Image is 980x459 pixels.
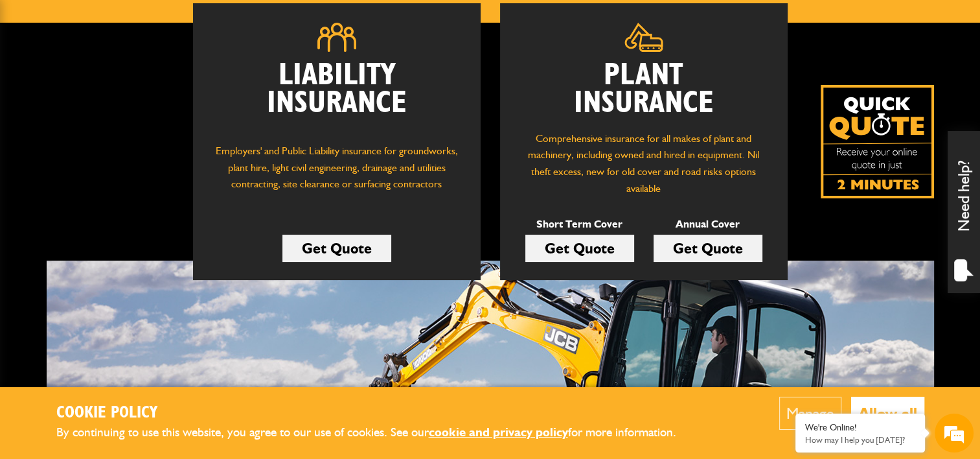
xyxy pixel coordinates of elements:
[17,235,236,349] textarea: Type your message and hit 'Enter'
[519,62,768,117] h2: Plant Insurance
[851,397,924,430] button: Allow all
[212,143,461,205] p: Employers' and Public Liability insurance for groundworks, plant hire, light civil engineering, d...
[821,85,934,198] img: Quick Quote
[525,216,634,233] p: Short Term Cover
[654,216,762,233] p: Annual Cover
[17,196,236,225] input: Enter your phone number
[22,72,54,90] img: d_20077148190_company_1631870298795_20077148190
[56,423,698,443] p: By continuing to use this website, you agree to our use of cookies. See our for more information.
[17,120,236,148] input: Enter your last name
[805,422,915,433] div: We're Online!
[282,235,391,262] a: Get Quote
[805,435,915,445] p: How may I help you today?
[67,73,218,89] div: Chat with us now
[779,397,841,430] button: Manage
[525,235,634,262] a: Get Quote
[56,403,698,423] h2: Cookie Policy
[519,130,768,196] p: Comprehensive insurance for all makes of plant and machinery, including owned and hired in equipm...
[212,6,244,38] div: Minimize live chat window
[654,235,762,262] a: Get Quote
[212,62,461,130] h2: Liability Insurance
[821,85,934,198] a: Get your insurance quote isn just 2-minutes
[948,131,980,293] div: Need help?
[176,360,235,377] em: Start Chat
[17,158,236,187] input: Enter your email address
[429,425,568,440] a: cookie and privacy policy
